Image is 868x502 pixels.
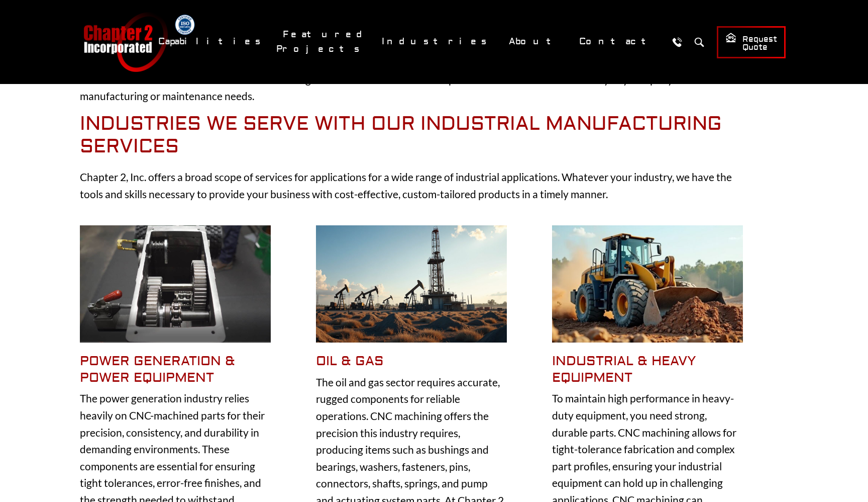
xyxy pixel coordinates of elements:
a: Request Quote [717,26,786,58]
p: Chapter 2, Inc. offers a broad scope of services for applications for a wide range of industrial ... [80,169,743,202]
button: Search [690,33,708,51]
h5: Oil & Gas [316,353,507,370]
span: Request Quote [725,32,777,53]
a: About [502,31,568,52]
h2: Industries We Serve With Our Industrial Manufacturing Services [80,113,743,158]
a: Industries [375,31,497,52]
a: Capabilities [152,31,271,52]
a: Call Us [668,33,686,51]
h5: Power Generation & Power Equipment [80,353,271,386]
a: Contact [573,31,663,52]
a: Chapter 2 Incorporated [82,12,168,72]
h5: industrial & Heavy Equipment [552,353,743,386]
a: Featured Projects [276,24,370,60]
